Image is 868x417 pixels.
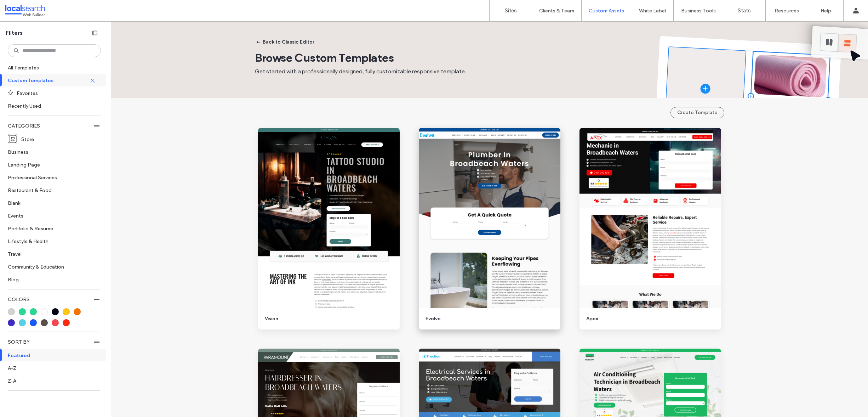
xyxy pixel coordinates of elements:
[255,68,466,75] span: Get started with a professionally designed, fully customizable responsive template.
[8,100,95,112] label: Recently Used
[8,248,95,260] label: Travel
[8,171,95,184] label: Professional Services
[8,119,94,133] label: CATEGORIES
[821,8,831,14] label: Help
[8,374,99,387] label: Z-A
[639,8,666,14] label: White Label
[589,8,624,14] label: Custom Assets
[670,107,724,118] button: Create Template
[6,29,23,37] span: Filters
[8,61,99,74] label: All Templates
[21,133,95,145] label: Store
[8,197,95,209] label: Blank
[775,8,799,14] label: Resources
[8,184,95,196] label: Restaurant & Food
[8,134,18,144] img: i_cart_boxed
[8,362,99,374] label: A-Z
[8,158,95,171] label: Landing Page
[738,7,751,14] label: Stats
[255,51,394,64] span: Browse Custom Templates
[250,36,320,48] button: Back to Classic Editor
[505,7,517,14] label: Sites
[8,293,94,306] label: COLORS
[8,222,95,235] label: Portfolio & Resume
[8,273,95,286] label: Blog
[17,87,95,99] label: Favorites
[681,8,716,14] label: Business Tools
[8,235,95,247] label: Lifestyle & Health
[8,336,94,349] label: SORT BY
[8,209,95,222] label: Events
[8,349,95,361] label: Featured
[8,146,95,158] label: Business
[539,8,574,14] label: Clients & Team
[8,74,90,86] label: Custom Templates
[8,260,95,273] label: Community & Education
